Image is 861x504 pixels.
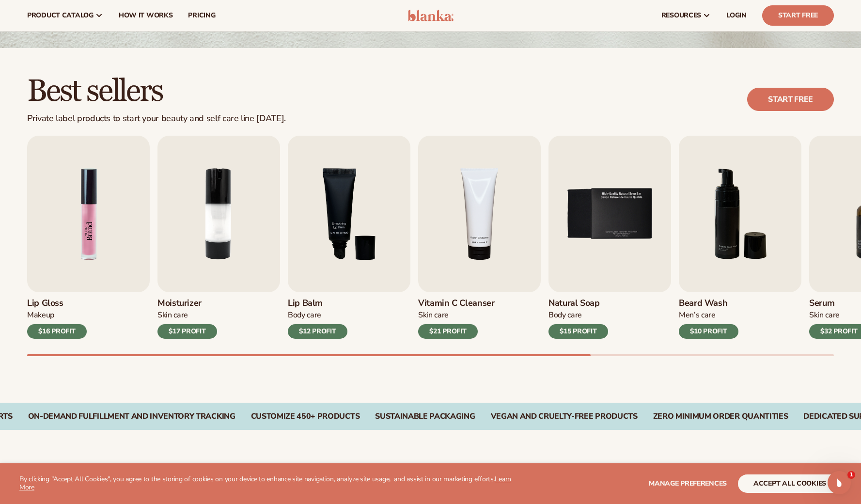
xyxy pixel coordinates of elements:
[375,412,475,421] div: SUSTAINABLE PACKAGING
[288,324,347,339] div: $12 PROFIT
[548,136,671,339] a: 5 / 9
[762,5,834,26] a: Start Free
[679,324,738,339] div: $10 PROFIT
[548,324,608,339] div: $15 PROFIT
[157,136,280,339] a: 2 / 9
[847,471,855,479] span: 1
[661,12,701,19] span: resources
[119,12,173,19] span: How It Works
[19,474,511,492] a: Learn More
[27,298,87,309] h3: Lip Gloss
[27,324,87,339] div: $16 PROFIT
[157,310,217,320] div: Skin Care
[418,310,495,320] div: Skin Care
[251,412,360,421] div: CUSTOMIZE 450+ PRODUCTS
[27,75,286,108] h2: Best sellers
[679,136,801,339] a: 6 / 9
[726,12,747,19] span: LOGIN
[407,10,454,21] img: logo
[188,12,215,19] span: pricing
[19,475,519,492] p: By clicking "Accept All Cookies", you agree to the storing of cookies on your device to enhance s...
[418,298,495,309] h3: Vitamin C Cleanser
[418,324,478,339] div: $21 PROFIT
[27,136,150,339] a: 1 / 9
[27,113,286,124] div: Private label products to start your beauty and self care line [DATE].
[649,479,727,488] span: Manage preferences
[418,136,541,339] a: 4 / 9
[157,324,217,339] div: $17 PROFIT
[288,136,410,339] a: 3 / 9
[27,310,87,320] div: Makeup
[653,412,788,421] div: ZERO MINIMUM ORDER QUANTITIES
[288,298,347,309] h3: Lip Balm
[679,310,738,320] div: Men’s Care
[738,474,842,493] button: accept all cookies
[548,298,608,309] h3: Natural Soap
[157,298,217,309] h3: Moisturizer
[548,310,608,320] div: Body Care
[27,136,150,292] img: Shopify Image 2
[491,412,638,421] div: VEGAN AND CRUELTY-FREE PRODUCTS
[828,471,851,494] iframe: Intercom live chat
[747,88,834,111] a: Start free
[679,298,738,309] h3: Beard Wash
[28,412,235,421] div: On-Demand Fulfillment and Inventory Tracking
[27,12,94,19] span: product catalog
[649,474,727,493] button: Manage preferences
[288,310,347,320] div: Body Care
